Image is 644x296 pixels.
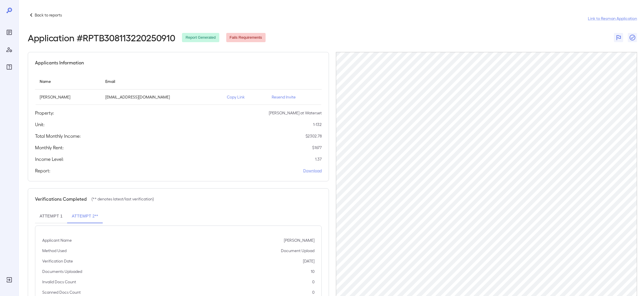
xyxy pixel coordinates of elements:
[91,196,154,202] p: (** denotes latest/last verification)
[5,275,14,284] div: Log Out
[42,289,81,295] p: Scanned Docs Count
[35,59,84,66] h5: Applicants Information
[226,35,266,40] span: Fails Requirements
[315,156,322,162] p: 1.37
[306,133,322,139] p: $ 2302.78
[312,145,322,150] p: $ 1677
[35,196,87,202] h5: Verifications Completed
[67,209,103,223] button: Attempt 2**
[105,94,218,100] p: [EMAIL_ADDRESS][DOMAIN_NAME]
[588,16,637,21] a: Link to Resman Application
[35,73,101,90] th: Name
[5,28,14,37] div: Reports
[628,33,637,42] button: Close Report
[42,279,76,285] p: Invalid Docs Count
[35,209,67,223] button: Attempt 1
[303,168,322,174] a: Download
[101,73,222,90] th: Email
[5,45,14,54] div: Manage Users
[269,110,322,116] p: [PERSON_NAME] at Waterset
[42,237,72,243] p: Applicant Name
[182,35,219,40] span: Report Generated
[35,12,62,18] p: Back to reports
[35,144,64,151] h5: Monthly Rent:
[35,167,50,174] h5: Report:
[614,33,623,42] button: Flag Report
[42,258,73,264] p: Verification Date
[35,133,81,139] h5: Total Monthly Income:
[28,32,175,43] h2: Application # RPTB308113220250910
[312,289,314,295] p: 0
[227,94,262,100] p: Copy Link
[35,109,54,116] h5: Property:
[42,269,82,274] p: Documents Uploaded
[35,156,64,163] h5: Income Level:
[40,94,96,100] p: [PERSON_NAME]
[5,62,14,72] div: FAQ
[284,237,314,243] p: [PERSON_NAME]
[35,121,45,128] h5: Unit:
[272,94,317,100] p: Resend Invite
[303,258,314,264] p: [DATE]
[281,248,314,254] p: Document Upload
[313,122,322,127] p: 1-132
[35,73,322,105] table: simple table
[311,269,314,274] p: 10
[312,279,314,285] p: 0
[42,248,67,254] p: Method Used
